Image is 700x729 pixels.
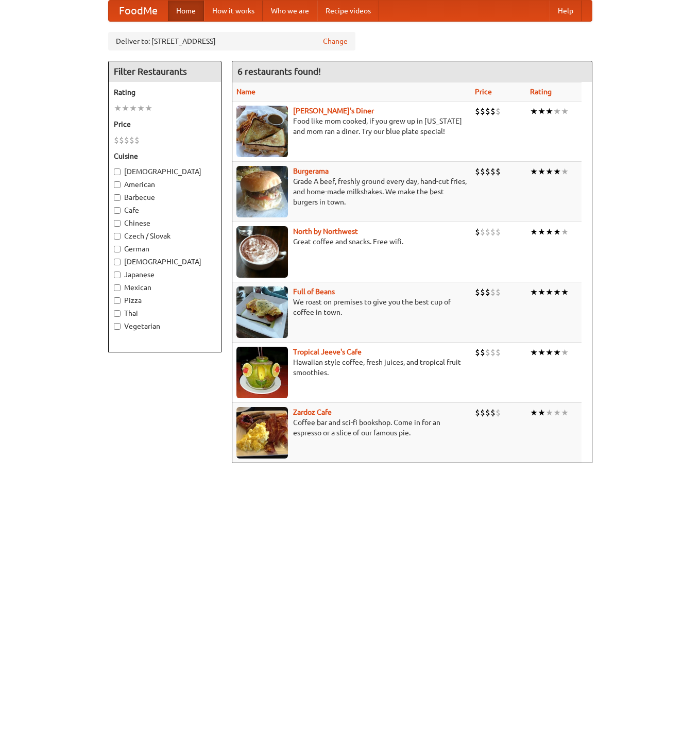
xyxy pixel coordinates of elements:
[545,286,553,298] li: ★
[236,357,467,378] p: Hawaiian style coffee, fresh juices, and tropical fruit smoothies.
[114,244,216,254] label: German
[475,166,480,177] li: $
[114,297,121,304] input: Pizza
[530,407,538,418] li: ★
[122,103,129,114] li: ★
[263,1,317,21] a: Who we are
[114,119,216,129] h5: Price
[108,32,355,50] div: Deliver to: [STREET_ADDRESS]
[561,166,569,177] li: ★
[236,106,288,157] img: sallys.jpg
[490,347,496,358] li: $
[561,286,569,298] li: ★
[168,1,204,21] a: Home
[236,417,467,438] p: Coffee bar and sci-fi bookshop. Come in for an espresso or a slice of our famous pie.
[490,166,496,177] li: $
[114,269,216,280] label: Japanese
[475,88,492,96] a: Price
[114,181,121,188] input: American
[236,407,288,459] img: zardoz.jpg
[114,321,216,331] label: Vegetarian
[530,88,552,96] a: Rating
[114,308,216,318] label: Thai
[485,347,490,358] li: $
[119,134,124,146] li: $
[545,226,553,238] li: ★
[475,407,480,418] li: $
[530,286,538,298] li: ★
[129,103,137,114] li: ★
[485,407,490,418] li: $
[480,106,485,117] li: $
[124,134,129,146] li: $
[237,66,321,76] ng-pluralize: 6 restaurants found!
[236,297,467,317] p: We roast on premises to give you the best cup of coffee in town.
[114,134,119,146] li: $
[114,218,216,228] label: Chinese
[204,1,263,21] a: How it works
[293,167,329,175] a: Burgerama
[545,166,553,177] li: ★
[114,295,216,306] label: Pizza
[496,166,501,177] li: $
[137,103,145,114] li: ★
[236,226,288,278] img: north.jpg
[114,205,216,215] label: Cafe
[496,286,501,298] li: $
[545,106,553,117] li: ★
[530,166,538,177] li: ★
[553,407,561,418] li: ★
[480,286,485,298] li: $
[485,286,490,298] li: $
[236,88,255,96] a: Name
[114,246,121,252] input: German
[490,226,496,238] li: $
[490,286,496,298] li: $
[561,407,569,418] li: ★
[538,106,545,117] li: ★
[553,286,561,298] li: ★
[236,176,467,207] p: Grade A beef, freshly ground every day, hand-cut fries, and home-made milkshakes. We make the bes...
[496,106,501,117] li: $
[114,103,122,114] li: ★
[317,1,379,21] a: Recipe videos
[530,106,538,117] li: ★
[114,151,216,161] h5: Cuisine
[553,106,561,117] li: ★
[538,347,545,358] li: ★
[490,106,496,117] li: $
[129,134,134,146] li: $
[114,284,121,291] input: Mexican
[545,347,553,358] li: ★
[114,259,121,265] input: [DEMOGRAPHIC_DATA]
[480,347,485,358] li: $
[293,348,362,356] a: Tropical Jeeve's Cafe
[109,61,221,82] h4: Filter Restaurants
[293,227,358,235] a: North by Northwest
[293,287,335,296] b: Full of Beans
[114,231,216,241] label: Czech / Slovak
[530,347,538,358] li: ★
[109,1,168,21] a: FoodMe
[485,106,490,117] li: $
[480,166,485,177] li: $
[293,107,374,115] b: [PERSON_NAME]'s Diner
[323,36,348,46] a: Change
[145,103,152,114] li: ★
[236,166,288,217] img: burgerama.jpg
[114,192,216,202] label: Barbecue
[114,220,121,227] input: Chinese
[490,407,496,418] li: $
[485,226,490,238] li: $
[293,408,332,416] a: Zardoz Cafe
[114,179,216,190] label: American
[480,226,485,238] li: $
[496,407,501,418] li: $
[114,282,216,293] label: Mexican
[114,257,216,267] label: [DEMOGRAPHIC_DATA]
[114,233,121,240] input: Czech / Slovak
